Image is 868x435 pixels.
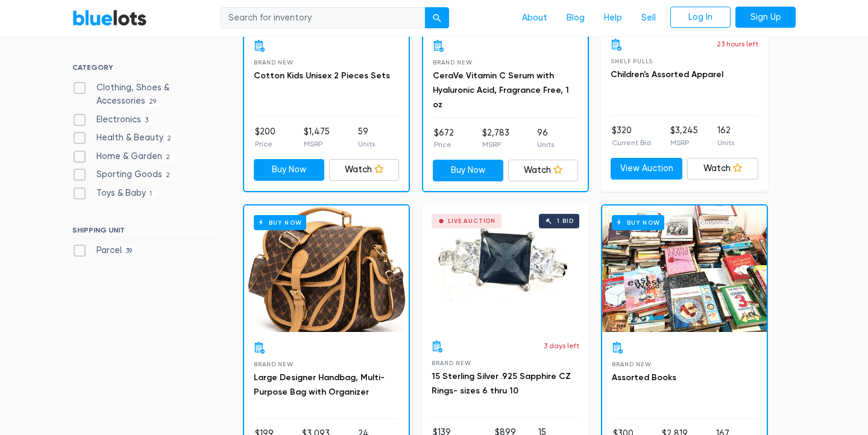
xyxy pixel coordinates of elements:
h6: SHIPPING UNIT [72,226,216,239]
a: CeraVe Vitamin C Serum with Hyaluronic Acid, Fragrance Free, 1 oz [433,70,569,110]
span: Brand New [433,59,472,66]
a: About [512,7,557,30]
span: 1 [146,189,156,199]
p: Price [255,139,275,149]
label: Home & Garden [72,150,174,163]
a: Live Auction 1 bid [422,204,589,331]
span: Brand New [612,361,651,368]
a: Buy Now [254,159,324,181]
li: 59 [358,125,375,149]
a: Log In [670,7,731,28]
a: View Auction [611,158,682,180]
a: Assorted Books [612,372,676,383]
li: $672 [434,127,454,151]
div: 1 bid [557,218,573,224]
li: $3,245 [670,124,698,148]
p: 3 days left [544,340,579,351]
a: Children's Assorted Apparel [611,69,723,80]
a: Buy Now [433,160,503,181]
span: Brand New [254,361,293,368]
p: Price [434,139,454,150]
h6: Buy Now [612,215,664,230]
li: $2,783 [482,127,509,151]
li: 162 [717,124,734,148]
a: Help [594,7,632,30]
li: $320 [612,124,651,148]
a: Buy Now [602,205,767,332]
a: Watch [329,159,400,181]
span: 2 [162,171,174,181]
a: 15 Sterling Silver .925 Sapphire CZ Rings- sizes 6 thru 10 [432,371,571,396]
span: Brand New [432,360,471,366]
a: Watch [687,158,759,180]
li: 96 [537,127,554,151]
a: Watch [508,160,579,181]
a: Buy Now [244,205,409,332]
a: Large Designer Handbag, Multi-Purpose Bag with Organizer [254,372,385,397]
p: 23 hours left [717,39,758,49]
span: 3 [141,116,153,125]
span: Brand New [254,59,293,66]
p: Units [537,139,554,150]
li: $200 [255,125,275,149]
label: Health & Beauty [72,131,175,145]
input: Search for inventory [221,7,426,29]
p: Current Bid [612,137,651,148]
li: $1,475 [304,125,330,149]
h6: CATEGORY [72,63,216,77]
a: Sign Up [735,7,796,28]
label: Clothing, Shoes & Accessories [72,81,216,107]
label: Electronics [72,113,153,127]
h6: Buy Now [254,215,306,230]
label: Sporting Goods [72,168,174,181]
label: Toys & Baby [72,187,156,200]
p: Units [717,137,734,148]
div: Live Auction [448,218,495,224]
span: 39 [122,246,136,256]
p: MSRP [482,139,509,150]
a: Blog [557,7,594,30]
span: Shelf Pulls [611,58,653,64]
span: 2 [163,134,175,143]
label: Parcel [72,244,136,257]
p: MSRP [304,139,330,149]
a: BlueLots [72,9,147,27]
p: MSRP [670,137,698,148]
a: Sell [632,7,665,30]
a: Cotton Kids Unisex 2 Pieces Sets [254,70,390,81]
p: Units [358,139,375,149]
span: 2 [162,152,174,162]
span: 29 [145,97,160,107]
